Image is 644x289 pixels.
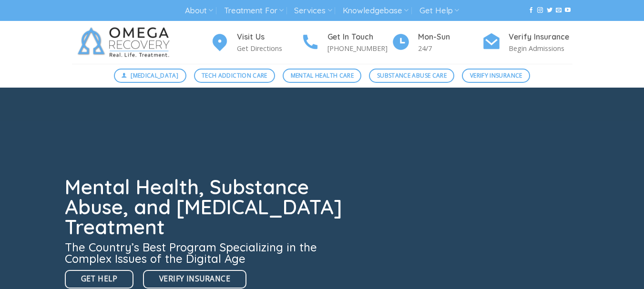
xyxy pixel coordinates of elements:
h4: Visit Us [237,31,301,43]
a: Follow on Facebook [528,7,534,14]
h4: Mon-Sun [418,31,482,43]
a: Verify Insurance Begin Admissions [482,31,572,54]
span: Verify Insurance [159,273,230,285]
a: Tech Addiction Care [194,69,276,83]
span: Verify Insurance [470,71,522,80]
span: Mental Health Care [291,71,354,80]
a: About [185,2,213,20]
a: Verify Insurance [462,69,530,83]
span: Substance Abuse Care [377,71,447,80]
a: Send us an email [556,7,562,14]
a: Get Help [419,2,459,20]
a: Substance Abuse Care [369,69,454,83]
a: [MEDICAL_DATA] [114,69,186,83]
h4: Get In Touch [327,31,391,43]
a: Verify Insurance [143,270,246,289]
a: Knowledgebase [343,2,409,20]
span: Tech Addiction Care [202,71,267,80]
a: Treatment For [224,2,284,20]
a: Visit Us Get Directions [210,31,301,54]
h1: Mental Health, Substance Abuse, and [MEDICAL_DATA] Treatment [65,177,348,237]
p: Begin Admissions [509,43,572,54]
span: [MEDICAL_DATA] [131,71,178,80]
a: Follow on YouTube [565,7,571,14]
img: Omega Recovery [72,21,179,64]
h3: The Country’s Best Program Specializing in the Complex Issues of the Digital Age [65,241,348,264]
p: [PHONE_NUMBER] [327,43,391,54]
a: Follow on Twitter [547,7,552,14]
a: Get Help [65,270,134,289]
p: Get Directions [237,43,301,54]
p: 24/7 [418,43,482,54]
a: Follow on Instagram [537,7,543,14]
a: Mental Health Care [283,69,361,83]
h4: Verify Insurance [509,31,572,43]
span: Get Help [81,273,118,285]
a: Get In Touch [PHONE_NUMBER] [301,31,391,54]
a: Services [294,2,332,20]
